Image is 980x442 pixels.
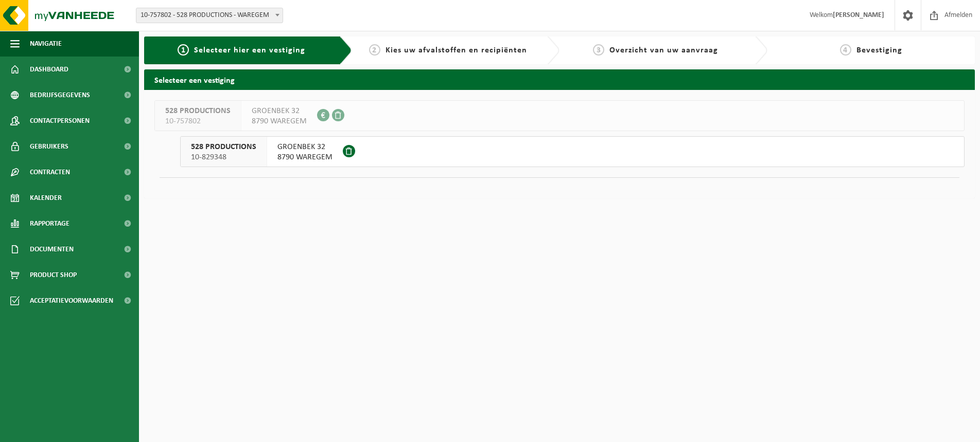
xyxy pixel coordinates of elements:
[191,142,256,152] span: 528 PRODUCTIONS
[30,134,68,159] span: Gebruikers
[178,44,189,56] span: 1
[386,46,527,54] span: Kies uw afvalstoffen en recipiënten
[30,82,90,108] span: Bedrijfsgegevens
[856,46,902,54] span: Bevestiging
[833,11,884,19] strong: [PERSON_NAME]
[194,46,305,54] span: Selecteer hier een vestiging
[369,44,380,56] span: 2
[165,106,231,116] span: 528 PRODUCTIONS
[30,262,77,288] span: Product Shop
[252,116,307,126] span: 8790 WAREGEM
[30,211,69,236] span: Rapportage
[30,185,62,211] span: Kalender
[30,57,68,82] span: Dashboard
[165,116,231,126] span: 10-757802
[144,69,975,89] h2: Selecteer een vestiging
[277,142,332,152] span: GROENBEK 32
[252,106,307,116] span: GROENBEK 32
[840,44,851,56] span: 4
[30,108,90,134] span: Contactpersonen
[30,159,70,185] span: Contracten
[30,236,74,262] span: Documenten
[30,31,62,57] span: Navigatie
[191,152,256,162] span: 10-829348
[593,44,604,56] span: 3
[136,8,283,23] span: 10-757802 - 528 PRODUCTIONS - WAREGEM
[30,288,113,314] span: Acceptatievoorwaarden
[180,136,965,167] button: 528 PRODUCTIONS 10-829348 GROENBEK 328790 WAREGEM
[277,152,332,162] span: 8790 WAREGEM
[136,8,283,23] span: 10-757802 - 528 PRODUCTIONS - WAREGEM
[609,46,718,54] span: Overzicht van uw aanvraag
